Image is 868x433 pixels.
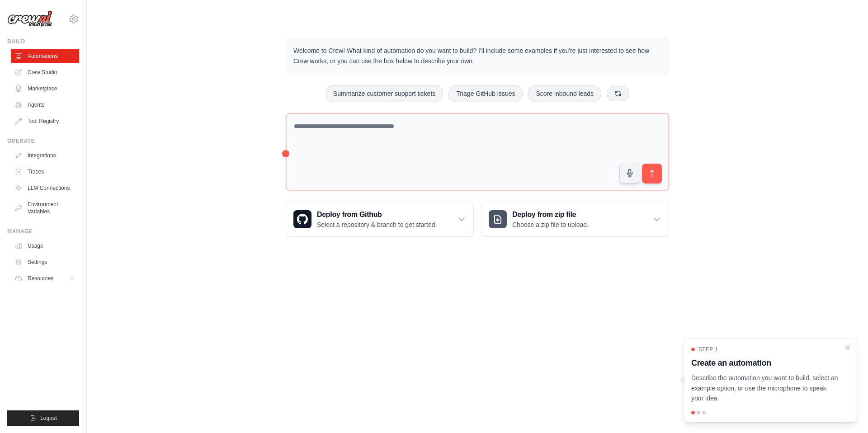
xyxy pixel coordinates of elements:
button: Close walkthrough [844,344,851,351]
p: Describe the automation you want to build, select an example option, or use the microphone to spe... [691,373,839,404]
a: Crew Studio [11,65,79,80]
span: Resources [28,275,53,282]
a: Traces [11,165,79,179]
h3: Deploy from zip file [512,209,589,220]
button: Summarize customer support tickets [325,85,443,102]
a: Marketplace [11,81,79,96]
span: Logout [40,414,57,422]
div: Manage [7,228,79,235]
p: Welcome to Crew! What kind of automation do you want to build? I'll include some examples if you'... [293,46,661,66]
h3: Create an automation [691,357,839,369]
p: Choose a zip file to upload. [512,220,589,229]
button: Triage GitHub issues [448,85,523,102]
button: Resources [11,271,79,286]
a: Agents [11,98,79,112]
a: LLM Connections [11,181,79,195]
a: Environment Variables [11,197,79,219]
a: Tool Registry [11,114,79,128]
a: Settings [11,255,79,269]
span: Step 1 [698,346,718,353]
h3: Deploy from Github [317,209,437,220]
p: Select a repository & branch to get started. [317,220,437,229]
a: Integrations [11,148,79,163]
a: Automations [11,49,79,63]
button: Score inbound leads [528,85,601,102]
button: Logout [7,410,79,426]
div: Operate [7,137,79,145]
img: Logo [7,10,52,28]
div: Build [7,38,79,45]
a: Usage [11,239,79,253]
